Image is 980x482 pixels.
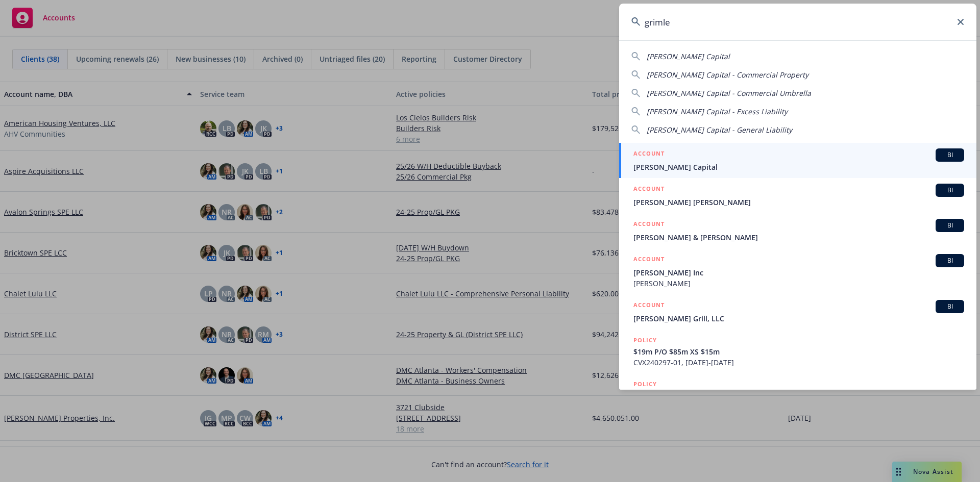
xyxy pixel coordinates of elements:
span: [PERSON_NAME] Capital - General Liability [647,125,792,135]
h5: ACCOUNT [633,219,665,231]
span: [PERSON_NAME] [PERSON_NAME] [633,197,964,208]
span: [PERSON_NAME] [633,278,964,289]
span: BI [940,302,960,311]
span: [PERSON_NAME] Capital - Commercial Property [647,70,808,80]
a: ACCOUNTBI[PERSON_NAME] Capital [619,143,976,178]
a: POLICY [619,373,976,417]
span: [PERSON_NAME] Grill, LLC [633,313,964,324]
span: [PERSON_NAME] Inc [633,267,964,278]
a: POLICY$19m P/O $85m XS $15mCVX240297-01, [DATE]-[DATE] [619,329,976,373]
a: ACCOUNTBI[PERSON_NAME] Inc[PERSON_NAME] [619,248,976,294]
span: [PERSON_NAME] Capital - Excess Liability [647,107,788,116]
h5: ACCOUNT [633,184,665,196]
span: [PERSON_NAME] Capital - Commercial Umbrella [647,88,811,98]
h5: ACCOUNT [633,148,665,161]
span: [PERSON_NAME] Capital [633,162,964,172]
span: $19m P/O $85m XS $15m [633,346,964,357]
input: Search... [619,4,976,40]
span: CVX240297-01, [DATE]-[DATE] [633,357,964,368]
span: BI [940,221,960,230]
span: [PERSON_NAME] Capital [647,52,730,61]
h5: ACCOUNT [633,254,665,266]
a: ACCOUNTBI[PERSON_NAME] [PERSON_NAME] [619,178,976,213]
span: BI [940,256,960,265]
span: BI [940,186,960,195]
a: ACCOUNTBI[PERSON_NAME] & [PERSON_NAME] [619,213,976,248]
span: [PERSON_NAME] & [PERSON_NAME] [633,232,964,243]
span: BI [940,150,960,160]
a: ACCOUNTBI[PERSON_NAME] Grill, LLC [619,294,976,329]
h5: ACCOUNT [633,300,665,312]
h5: POLICY [633,379,657,389]
h5: POLICY [633,335,657,345]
